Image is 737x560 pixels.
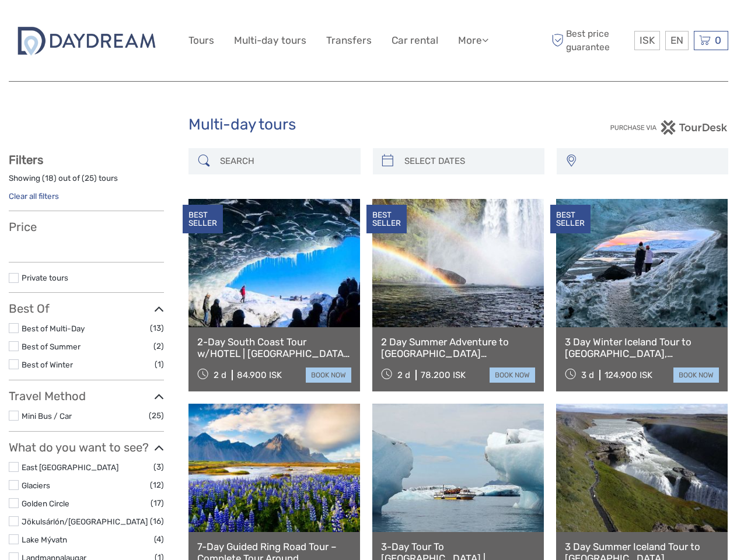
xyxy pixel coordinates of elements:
[188,32,214,49] a: Tours
[237,370,282,380] div: 84.900 ISK
[400,151,539,171] input: SELECT DATES
[183,205,223,234] div: BEST SELLER
[215,151,354,171] input: SEARCH
[9,302,164,316] h3: Best Of
[665,31,689,50] div: EN
[155,358,164,371] span: (1)
[22,517,148,526] a: Jökulsárlón/[GEOGRAPHIC_DATA]
[392,32,438,49] a: Car rental
[9,173,164,191] div: Showing ( ) out of ( ) tours
[9,389,164,403] h3: Travel Method
[550,205,591,234] div: BEST SELLER
[9,153,43,167] strong: Filters
[150,321,164,335] span: (13)
[22,535,67,544] a: Lake Mývatn
[22,499,69,508] a: Golden Circle
[640,34,655,46] span: ISK
[151,496,164,510] span: (17)
[605,370,652,380] div: 124.900 ISK
[214,370,226,380] span: 2 d
[673,367,719,383] a: book now
[9,191,59,201] a: Clear all filters
[153,460,164,474] span: (3)
[22,463,118,472] a: East [GEOGRAPHIC_DATA]
[150,514,164,528] span: (16)
[713,34,723,46] span: 0
[366,205,407,234] div: BEST SELLER
[154,533,164,546] span: (4)
[9,440,164,454] h3: What do you want to see?
[610,120,728,135] img: PurchaseViaTourDesk.png
[22,273,68,282] a: Private tours
[234,32,306,49] a: Multi-day tours
[22,481,50,490] a: Glaciers
[549,27,631,53] span: Best price guarantee
[9,220,164,234] h3: Price
[565,336,719,360] a: 3 Day Winter Iceland Tour to [GEOGRAPHIC_DATA], [GEOGRAPHIC_DATA], [GEOGRAPHIC_DATA] and [GEOGRAP...
[85,173,94,184] label: 25
[381,336,535,360] a: 2 Day Summer Adventure to [GEOGRAPHIC_DATA] [GEOGRAPHIC_DATA], Glacier Hiking, [GEOGRAPHIC_DATA],...
[397,370,410,380] span: 2 d
[22,411,72,421] a: Mini Bus / Car
[22,360,73,369] a: Best of Winter
[188,116,549,134] h1: Multi-day tours
[22,324,85,333] a: Best of Multi-Day
[581,370,594,380] span: 3 d
[149,409,164,422] span: (25)
[421,370,466,380] div: 78.200 ISK
[458,32,488,49] a: More
[150,478,164,492] span: (12)
[197,336,351,360] a: 2-Day South Coast Tour w/HOTEL | [GEOGRAPHIC_DATA], [GEOGRAPHIC_DATA], [GEOGRAPHIC_DATA] & Waterf...
[9,21,164,60] img: 2722-c67f3ee1-da3f-448a-ae30-a82a1b1ec634_logo_big.jpg
[45,173,54,184] label: 18
[22,342,81,351] a: Best of Summer
[153,339,164,353] span: (2)
[306,367,351,383] a: book now
[326,32,372,49] a: Transfers
[490,367,535,383] a: book now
